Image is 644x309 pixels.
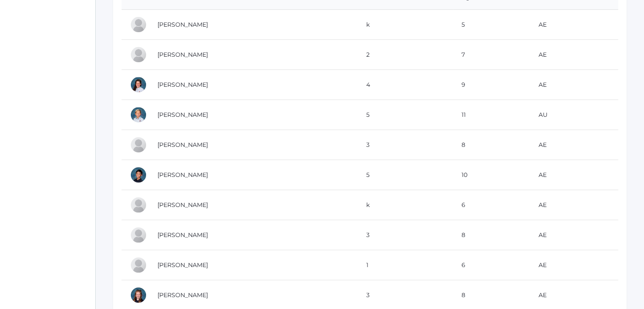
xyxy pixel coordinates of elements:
td: 8 [453,220,530,250]
td: 4 [357,70,453,100]
td: 5 [357,160,453,190]
td: AE [530,70,618,100]
td: AE [530,220,618,250]
td: AU [530,100,618,130]
td: 7 [453,40,530,70]
div: Matteo Soratorio [130,166,147,183]
a: [PERSON_NAME] [158,171,208,179]
td: AE [530,190,618,220]
a: [PERSON_NAME] [158,231,208,239]
td: AE [530,160,618,190]
td: k [357,190,453,220]
div: Hadley Sponseller [130,196,147,213]
td: 10 [453,160,530,190]
td: AE [530,40,618,70]
a: [PERSON_NAME] [158,21,208,28]
td: 3 [357,130,453,160]
a: [PERSON_NAME] [158,291,208,299]
div: Kaila Henry [130,46,147,63]
td: AE [530,250,618,280]
td: 5 [357,100,453,130]
a: [PERSON_NAME] [158,81,208,88]
div: Joel Smith [130,136,147,153]
a: [PERSON_NAME] [158,111,208,119]
a: [PERSON_NAME] [158,141,208,149]
td: 1 [357,250,453,280]
td: 8 [453,130,530,160]
td: 2 [357,40,453,70]
td: 6 [453,250,530,280]
td: 5 [453,10,530,40]
td: k [357,10,453,40]
td: AE [530,130,618,160]
td: AE [530,10,618,40]
a: [PERSON_NAME] [158,51,208,58]
div: Sadie Sponseller [130,226,147,243]
div: Peter Laubacher [130,106,147,123]
td: 3 [357,220,453,250]
div: Stella Honeyman [130,76,147,93]
a: [PERSON_NAME] [158,201,208,209]
div: Fiona Watters [130,287,147,303]
td: 11 [453,100,530,130]
td: 6 [453,190,530,220]
a: [PERSON_NAME] [158,261,208,269]
td: 9 [453,70,530,100]
div: Mary Wallock [130,257,147,273]
div: Olivia Dainko [130,16,147,33]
